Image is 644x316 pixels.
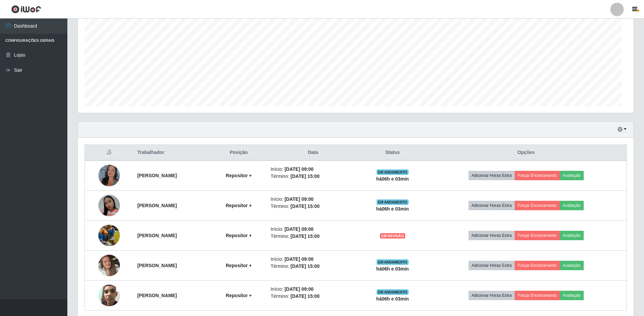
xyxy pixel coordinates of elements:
button: Adicionar Horas Extra [469,261,515,270]
time: [DATE] 09:00 [285,196,314,202]
time: [DATE] 15:00 [291,173,320,179]
span: EM ANDAMENTO [377,259,409,265]
strong: Repositor + [226,233,252,238]
strong: há 06 h e 03 min [376,176,409,182]
button: Avaliação [560,291,584,300]
strong: [PERSON_NAME] [137,203,177,208]
th: Data [266,145,359,161]
li: Término: [270,203,355,210]
img: 1751228336854.jpeg [98,216,120,255]
li: Término: [270,173,355,180]
strong: [PERSON_NAME] [137,293,177,298]
strong: [PERSON_NAME] [137,263,177,268]
time: [DATE] 09:00 [285,286,314,292]
button: Adicionar Horas Extra [469,201,515,210]
strong: há 06 h e 03 min [376,296,409,302]
strong: há 06 h e 03 min [376,266,409,272]
time: [DATE] 09:00 [285,166,314,172]
li: Início: [270,196,355,203]
time: [DATE] 09:00 [285,256,314,262]
li: Início: [270,226,355,233]
li: Término: [270,293,355,300]
strong: há 06 h e 03 min [376,206,409,212]
button: Avaliação [560,231,584,240]
button: Avaliação [560,201,584,210]
time: [DATE] 15:00 [291,233,320,239]
th: Trabalhador [133,145,211,161]
button: Adicionar Horas Extra [469,231,515,240]
span: EM ANDAMENTO [377,199,409,205]
img: 1742598450745.jpeg [98,152,120,199]
img: 1756127287806.jpeg [98,195,120,216]
img: 1754663023387.jpeg [98,246,120,285]
strong: Repositor + [226,173,252,178]
li: Término: [270,233,355,240]
button: Adicionar Horas Extra [469,291,515,300]
strong: Repositor + [226,263,252,268]
li: Término: [270,263,355,270]
span: EM ANDAMENTO [377,169,409,175]
button: Avaliação [560,171,584,180]
th: Opções [426,145,627,161]
button: Forçar Encerramento [515,261,560,270]
span: EM ANDAMENTO [377,289,409,295]
span: EM REVISÃO [380,233,405,239]
time: [DATE] 15:00 [291,203,320,209]
button: Adicionar Horas Extra [469,171,515,180]
strong: [PERSON_NAME] [137,173,177,178]
button: Forçar Encerramento [515,291,560,300]
button: Forçar Encerramento [515,231,560,240]
th: Status [359,145,425,161]
li: Início: [270,166,355,173]
li: Início: [270,286,355,293]
button: Avaliação [560,261,584,270]
th: Posição [211,145,266,161]
strong: Repositor + [226,293,252,298]
button: Forçar Encerramento [515,201,560,210]
time: [DATE] 15:00 [291,263,320,269]
img: 1755650013397.jpeg [98,281,120,310]
strong: Repositor + [226,203,252,208]
img: CoreUI Logo [11,5,41,13]
li: Início: [270,256,355,263]
time: [DATE] 09:00 [285,226,314,232]
time: [DATE] 15:00 [291,293,320,299]
strong: [PERSON_NAME] [137,233,177,238]
button: Forçar Encerramento [515,171,560,180]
